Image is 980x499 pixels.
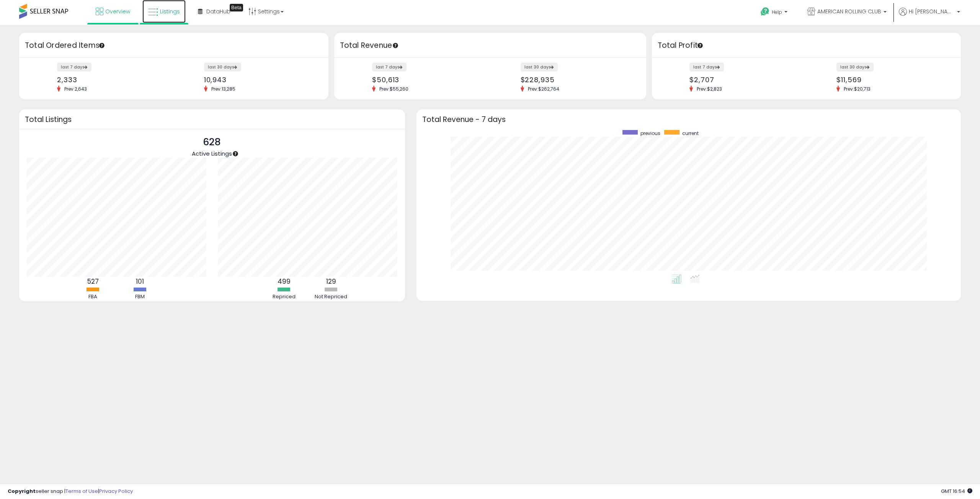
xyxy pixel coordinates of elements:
[899,8,960,25] a: Hi [PERSON_NAME]
[105,8,130,15] span: Overview
[372,76,484,84] div: $50,613
[524,86,563,92] span: Prev: $262,764
[689,63,724,72] label: last 7 days
[192,135,232,150] p: 628
[117,293,163,301] div: FBM
[230,4,243,11] div: Tooltip anchor
[340,40,640,51] h3: Total Revenue
[326,277,336,286] b: 129
[25,117,399,122] h3: Total Listings
[57,63,91,72] label: last 7 days
[192,150,232,158] span: Active Listings
[693,86,726,92] span: Prev: $2,823
[658,40,955,51] h3: Total Profit
[817,8,881,15] span: AMERICAN ROLLING CLUB
[760,7,770,16] i: Get Help
[689,76,800,84] div: $2,707
[521,76,633,84] div: $228,935
[682,130,699,137] span: current
[836,76,947,84] div: $11,569
[640,130,660,137] span: previous
[772,9,782,15] span: Help
[136,277,144,286] b: 101
[206,8,230,15] span: DataHub
[232,150,239,157] div: Tooltip anchor
[70,293,116,301] div: FBA
[25,40,323,51] h3: Total Ordered Items
[57,76,168,84] div: 2,333
[308,293,354,301] div: Not Repriced
[261,293,307,301] div: Repriced
[909,8,955,15] span: Hi [PERSON_NAME]
[697,42,704,49] div: Tooltip anchor
[840,86,874,92] span: Prev: $20,713
[755,1,795,25] a: Help
[207,86,239,92] span: Prev: 13,285
[392,42,399,49] div: Tooltip anchor
[98,42,105,49] div: Tooltip anchor
[836,63,874,72] label: last 30 days
[60,86,91,92] span: Prev: 2,643
[204,63,241,72] label: last 30 days
[372,63,407,72] label: last 7 days
[87,277,99,286] b: 527
[160,8,180,15] span: Listings
[376,86,412,92] span: Prev: $55,260
[521,63,558,72] label: last 30 days
[204,76,315,84] div: 10,943
[278,277,291,286] b: 499
[422,117,955,122] h3: Total Revenue - 7 days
